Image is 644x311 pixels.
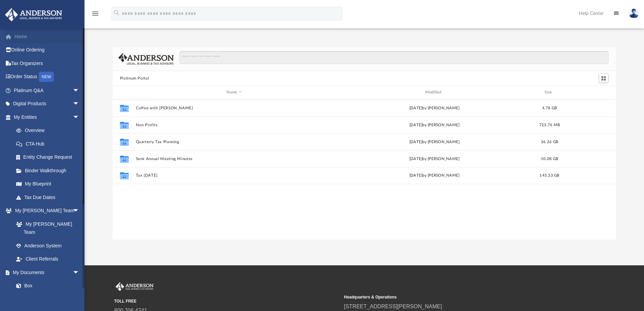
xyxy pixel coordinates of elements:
i: search [113,9,120,17]
a: My Entitiesarrow_drop_down [5,110,90,124]
button: Quarterly Tax Planning [136,140,333,144]
span: arrow_drop_down [73,204,86,218]
div: Size [536,89,563,95]
a: [STREET_ADDRESS][PERSON_NAME] [344,304,442,309]
div: [DATE] by [PERSON_NAME] [336,139,533,145]
div: [DATE] by [PERSON_NAME] [336,122,533,128]
img: User Pic [629,8,639,18]
span: 145.33 GB [540,174,559,177]
div: id [566,89,613,95]
a: My [PERSON_NAME] Teamarrow_drop_down [5,204,86,218]
a: Platinum Q&Aarrow_drop_down [5,84,90,97]
button: Tax [DATE] [136,173,333,178]
a: Order StatusNEW [5,70,90,84]
input: Search files and folders [180,51,609,64]
button: Switch to Grid View [599,73,609,83]
div: NEW [39,72,54,82]
small: TOLL FREE [114,298,339,304]
span: arrow_drop_down [73,266,86,280]
a: Box [9,279,83,293]
a: Binder Walkthrough [9,164,90,177]
span: arrow_drop_down [73,97,86,111]
a: Tax Organizers [5,57,90,70]
div: [DATE] by [PERSON_NAME] [336,173,533,179]
a: Entity Change Request [9,151,90,164]
a: CTA Hub [9,137,90,151]
button: Non-Profits [136,123,333,127]
div: Name [135,89,333,95]
span: 10.08 GB [541,157,558,160]
button: Platinum Portal [120,75,149,82]
small: Headquarters & Operations [344,294,569,300]
a: Digital Productsarrow_drop_down [5,97,90,111]
div: [DATE] by [PERSON_NAME] [336,156,533,162]
span: 723.76 MB [539,123,560,127]
span: 4.78 GB [542,106,557,110]
img: Anderson Advisors Platinum Portal [114,282,155,291]
a: Client Referrals [9,252,86,266]
a: My Documentsarrow_drop_down [5,266,86,279]
button: Coffee with [PERSON_NAME] [136,106,333,110]
span: arrow_drop_down [73,110,86,124]
a: My [PERSON_NAME] Team [9,217,83,239]
a: My Blueprint [9,177,86,191]
a: Anderson System [9,239,86,252]
img: Anderson Advisors Platinum Portal [3,8,64,21]
button: Semi Annual Meeting Minutes [136,157,333,161]
div: grid [113,99,616,240]
div: Modified [336,89,533,95]
div: id [116,89,133,95]
a: Online Ordering [5,43,90,57]
a: Overview [9,124,90,137]
a: menu [91,13,99,18]
span: arrow_drop_down [73,84,86,97]
span: 36.26 GB [541,140,558,143]
a: Home [5,30,90,43]
a: Tax Due Dates [9,191,90,204]
div: [DATE] by [PERSON_NAME] [336,105,533,111]
i: menu [91,9,99,18]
